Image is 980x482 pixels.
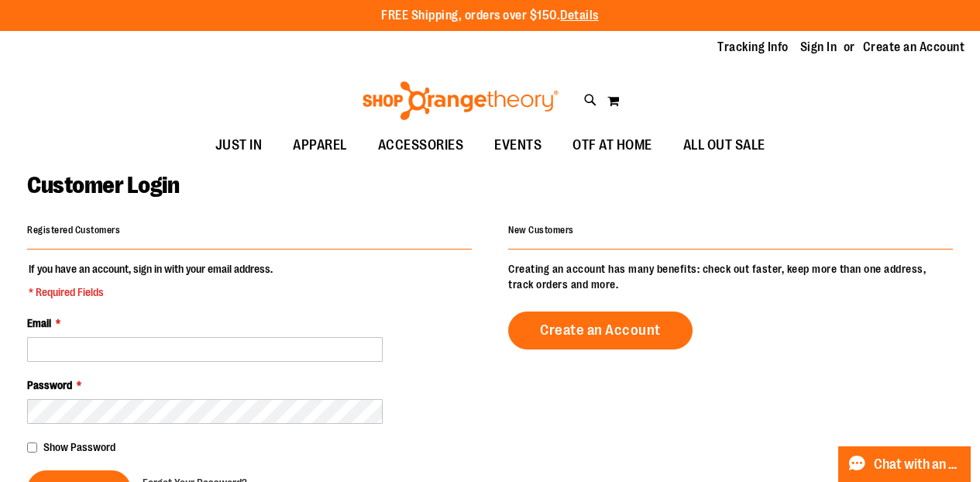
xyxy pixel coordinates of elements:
span: Chat with an Expert [874,457,961,472]
a: Details [560,9,599,22]
strong: New Customers [508,225,574,236]
span: APPAREL [293,128,347,163]
p: Creating an account has many benefits: check out faster, keep more than one address, track orders... [508,261,953,292]
span: EVENTS [494,128,542,163]
a: Create an Account [863,39,965,56]
span: Email [27,317,51,329]
span: Password [27,379,72,391]
span: Customer Login [27,172,179,198]
legend: If you have an account, sign in with your email address. [27,261,274,300]
a: Create an Account [508,312,693,349]
a: Sign In [800,39,837,56]
span: JUST IN [215,128,263,163]
span: OTF AT HOME [573,128,652,163]
span: ALL OUT SALE [683,128,765,163]
span: Show Password [43,441,115,453]
img: Shop Orangetheory [360,81,561,120]
button: Chat with an Expert [838,446,971,482]
span: * Required Fields [29,284,273,300]
a: Tracking Info [717,39,789,56]
p: FREE Shipping, orders over $150. [381,7,599,25]
span: Create an Account [540,322,661,339]
strong: Registered Customers [27,225,120,236]
span: ACCESSORIES [378,128,464,163]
